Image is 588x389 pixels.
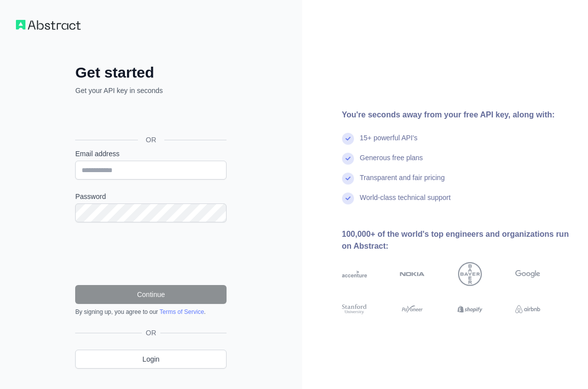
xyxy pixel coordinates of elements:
img: check mark [342,153,354,165]
img: check mark [342,173,354,185]
div: 100,000+ of the world's top engineers and organizations run on Abstract: [342,228,573,252]
a: Login [75,350,227,369]
img: check mark [342,193,354,204]
span: OR [138,135,164,145]
div: Generous free plans [360,153,423,173]
img: check mark [342,133,354,145]
img: Workflow [16,20,81,30]
img: shopify [458,303,482,315]
h2: Get started [75,64,227,82]
iframe: reCAPTCHA [75,234,227,273]
span: OR [142,328,160,338]
div: World-class technical support [360,193,451,212]
label: Email address [75,149,227,159]
button: Continue [75,285,227,304]
label: Password [75,192,227,201]
img: accenture [342,262,367,286]
p: Get your API key in seconds [75,86,227,96]
img: google [515,262,540,286]
img: nokia [400,262,425,286]
img: bayer [458,262,482,286]
div: 15+ powerful API's [360,133,418,153]
a: Terms of Service [159,308,204,315]
div: Transparent and fair pricing [360,173,445,193]
iframe: Bouton "Se connecter avec Google" [70,106,230,128]
img: stanford university [342,303,367,315]
img: payoneer [400,303,425,315]
div: By signing up, you agree to our . [75,308,227,316]
img: airbnb [515,303,540,315]
div: You're seconds away from your free API key, along with: [342,109,573,121]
